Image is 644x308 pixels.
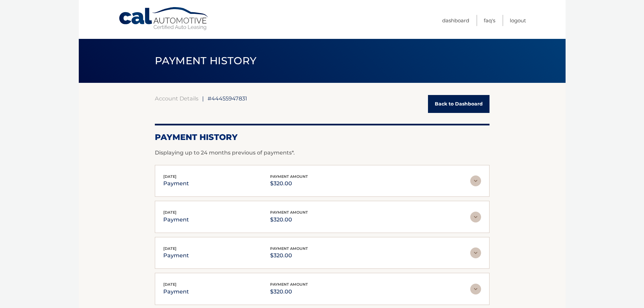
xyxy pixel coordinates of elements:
a: Logout [510,15,526,26]
span: PAYMENT HISTORY [155,54,257,67]
img: accordion-rest.svg [470,284,481,294]
p: payment [163,179,189,188]
p: payment [163,287,189,297]
span: payment amount [270,282,308,287]
p: payment [163,251,189,260]
a: FAQ's [484,15,495,26]
span: [DATE] [163,246,176,251]
span: [DATE] [163,282,176,287]
img: accordion-rest.svg [470,247,481,258]
span: payment amount [270,174,308,179]
img: accordion-rest.svg [470,175,481,186]
span: [DATE] [163,210,176,215]
a: Account Details [155,95,198,102]
p: $320.00 [270,215,308,224]
h2: Payment History [155,132,490,142]
a: Cal Automotive [118,7,210,31]
a: Dashboard [442,15,469,26]
span: | [202,95,204,102]
p: $320.00 [270,179,308,188]
p: Displaying up to 24 months previous of payments*. [155,149,490,157]
img: accordion-rest.svg [470,212,481,222]
p: $320.00 [270,251,308,260]
span: #44455947831 [208,95,247,102]
p: $320.00 [270,287,308,297]
span: payment amount [270,246,308,251]
a: Back to Dashboard [428,95,490,113]
span: [DATE] [163,174,176,179]
p: payment [163,215,189,224]
span: payment amount [270,210,308,215]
